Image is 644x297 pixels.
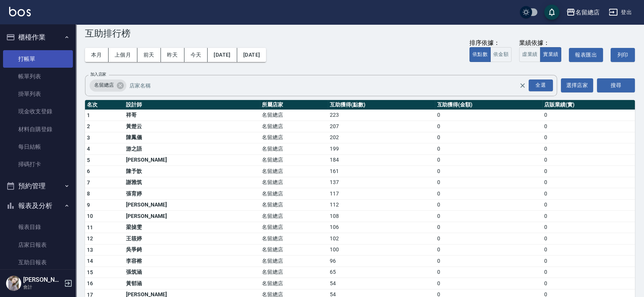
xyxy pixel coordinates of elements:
[328,154,435,166] td: 184
[260,222,328,233] td: 名留總店
[128,79,532,92] input: 店家名稱
[87,280,93,286] span: 16
[124,177,260,188] td: 謝雅筑
[90,71,106,77] label: 加入店家
[237,48,266,62] button: [DATE]
[124,278,260,289] td: 黃郁涵
[87,191,90,197] span: 8
[328,132,435,143] td: 202
[260,132,328,143] td: 名留總店
[542,100,635,110] th: 店販業績(實)
[3,138,73,156] a: 每日結帳
[109,48,137,62] button: 上個月
[328,233,435,245] td: 102
[87,213,93,219] span: 10
[87,202,90,208] span: 9
[3,68,73,85] a: 帳單列表
[435,222,542,233] td: 0
[542,278,635,289] td: 0
[87,258,93,264] span: 14
[542,256,635,267] td: 0
[328,211,435,222] td: 108
[184,48,208,62] button: 今天
[328,100,435,110] th: 互助獲得(點數)
[542,199,635,211] td: 0
[435,199,542,211] td: 0
[469,47,491,62] button: 依點數
[328,143,435,155] td: 199
[124,188,260,200] td: 張育婷
[435,177,542,188] td: 0
[260,188,328,200] td: 名留總店
[260,233,328,245] td: 名留總店
[435,143,542,155] td: 0
[328,222,435,233] td: 106
[260,143,328,155] td: 名留總店
[435,211,542,222] td: 0
[529,79,553,91] div: 全選
[124,121,260,132] td: 黃楚云
[542,132,635,143] td: 0
[124,211,260,222] td: [PERSON_NAME]
[328,166,435,177] td: 161
[124,267,260,278] td: 張筑涵
[124,110,260,121] td: 祥哥
[435,256,542,267] td: 0
[328,267,435,278] td: 65
[435,154,542,166] td: 0
[260,256,328,267] td: 名留總店
[85,48,109,62] button: 本月
[90,79,126,92] div: 名留總店
[124,256,260,267] td: 李容榕
[542,233,635,245] td: 0
[260,110,328,121] td: 名留總店
[124,166,260,177] td: 陳予歆
[260,177,328,188] td: 名留總店
[260,199,328,211] td: 名留總店
[561,78,594,92] button: 選擇店家
[3,218,73,236] a: 報表目錄
[328,188,435,200] td: 117
[260,121,328,132] td: 名留總店
[3,50,73,68] a: 打帳單
[542,166,635,177] td: 0
[542,188,635,200] td: 0
[260,166,328,177] td: 名留總店
[260,278,328,289] td: 名留總店
[490,47,512,62] button: 依金額
[23,284,62,291] p: 會計
[328,256,435,267] td: 96
[435,166,542,177] td: 0
[3,176,73,196] button: 預約管理
[124,100,260,110] th: 設計師
[6,276,21,291] img: Person
[87,146,90,152] span: 4
[563,5,603,20] button: 名留總店
[435,132,542,143] td: 0
[328,199,435,211] td: 112
[328,177,435,188] td: 137
[519,47,540,62] button: 虛業績
[124,154,260,166] td: [PERSON_NAME]
[85,100,124,110] th: 名次
[542,154,635,166] td: 0
[527,78,554,93] button: Open
[3,254,73,271] a: 互助日報表
[3,103,73,120] a: 現金收支登錄
[328,244,435,256] td: 100
[575,8,600,17] div: 名留總店
[542,222,635,233] td: 0
[124,222,260,233] td: 梁㨗雯
[542,177,635,188] td: 0
[544,5,559,20] button: save
[260,154,328,166] td: 名留總店
[542,244,635,256] td: 0
[519,39,561,47] div: 業績依據：
[124,132,260,143] td: 陳鳳儀
[435,100,542,110] th: 互助獲得(金額)
[124,233,260,245] td: 王筱婷
[3,196,73,216] button: 報表及分析
[260,211,328,222] td: 名留總店
[469,39,512,47] div: 排序依據：
[328,110,435,121] td: 223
